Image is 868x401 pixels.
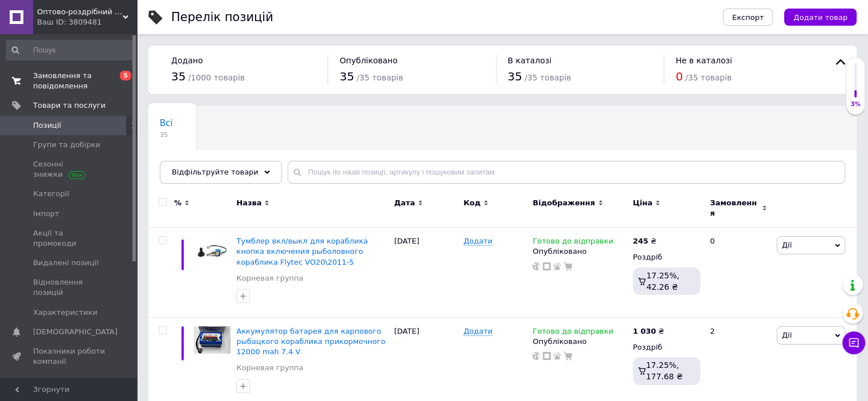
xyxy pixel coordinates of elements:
span: Дії [782,331,792,339]
span: Відновлення позицій [33,277,106,298]
span: Характеристики [33,307,98,318]
span: Показники роботи компанії [33,346,106,367]
div: ₴ [633,326,664,337]
div: Опубліковано [532,246,627,257]
span: Експорт [732,13,764,22]
span: Додати товар [793,13,847,22]
div: Роздріб [633,342,700,353]
a: Корневая группа [236,273,303,283]
span: Не в каталозі [676,56,732,65]
span: 5 [120,71,131,80]
span: 0 [676,70,683,83]
a: Корневая группа [236,363,303,373]
div: ₴ [633,236,656,246]
div: 0 [703,228,774,318]
a: Аккумулятор батарея для карпового рыбацкого кораблика прикормочного 12000 mah 7.4 V [236,327,385,356]
input: Пошук [6,40,135,60]
div: 3% [846,100,865,108]
span: Панель управління [33,376,106,396]
span: 35 [171,70,185,83]
div: Ваш ID: 3809481 [37,17,137,27]
span: Додати [463,327,492,336]
span: 17.25%, 42.26 ₴ [647,271,680,291]
span: Код [463,198,481,208]
span: Видалені позиції [33,258,99,268]
span: Відображення [532,198,595,208]
a: Тумблер вкл/выкл для кораблика кнопка включения рыболовного кораблика Flytec VO20\2011-5 [236,237,368,266]
span: [DEMOGRAPHIC_DATA] [33,327,118,337]
div: Опубліковано [532,337,627,347]
button: Експорт [723,9,773,26]
span: Дата [394,198,415,208]
span: Категорії [33,189,69,199]
span: Додано [171,56,203,65]
span: Групи та добірки [33,140,100,150]
input: Пошук по назві позиції, артикулу і пошуковим запитам [288,161,845,184]
span: Додати [463,237,492,246]
button: Чат з покупцем [842,331,865,354]
img: Аккумулятор батарея для карпового рыбацкого кораблика прикормочного 12000 mah 7.4 V [194,326,231,354]
span: 17.25%, 177.68 ₴ [646,361,683,381]
span: / 35 товарів [524,73,571,82]
span: Ціна [633,198,652,208]
span: Дії [782,241,792,249]
span: Імпорт [33,209,59,219]
div: Роздріб [633,252,700,262]
span: Опубліковано [340,56,398,65]
span: Готово до відправки [532,237,613,249]
span: В каталозі [508,56,552,65]
span: Оптово-роздрібний інтернет-магазин iElectronics [37,7,123,17]
b: 245 [633,237,648,245]
span: / 1000 товарів [188,73,245,82]
span: Замовлення та повідомлення [33,71,106,91]
span: / 35 товарів [357,73,403,82]
span: 35 [340,70,354,83]
span: 35 [508,70,522,83]
div: Перелік позицій [171,11,273,23]
span: Позиції [33,120,61,131]
span: Всі [160,118,173,128]
button: Додати товар [784,9,857,26]
div: [DATE] [391,228,461,318]
span: % [174,198,181,208]
span: Сезонні знижки [33,159,106,180]
span: Замовлення [710,198,759,218]
span: Готово до відправки [532,327,613,339]
span: Відфільтруйте товари [172,168,259,176]
b: 1 030 [633,327,656,335]
span: 35 [160,131,173,139]
span: Товари та послуги [33,100,106,111]
span: Акції та промокоди [33,228,106,249]
span: / 35 товарів [685,73,732,82]
img: Тумблер вкл/выкл для кораблика кнопка включения рыболовного кораблика Flytec VO20\2011-5 [194,236,231,263]
span: Назва [236,198,261,208]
